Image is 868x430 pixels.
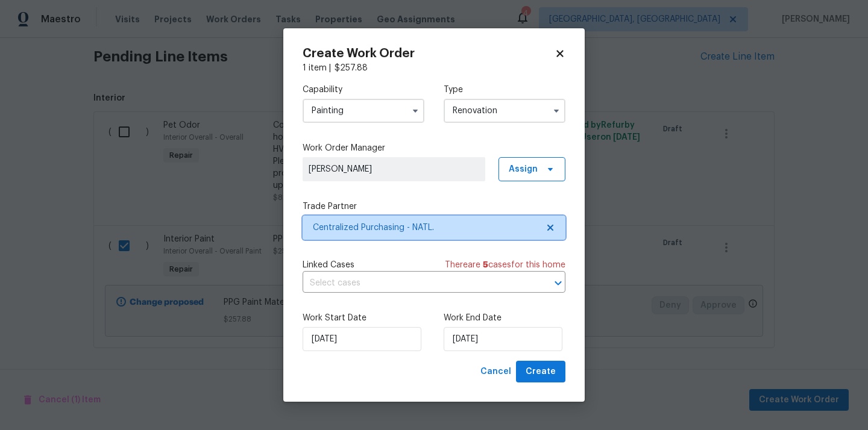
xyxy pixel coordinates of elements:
label: Work End Date [444,312,565,324]
label: Work Start Date [303,312,424,324]
label: Type [444,84,565,96]
span: $ 257.88 [335,64,368,72]
input: Select... [303,99,424,123]
input: M/D/YYYY [303,327,421,351]
h2: Create Work Order [303,48,555,60]
button: Show options [408,104,423,118]
span: Assign [509,163,538,175]
div: 1 item | [303,62,565,74]
label: Trade Partner [303,201,565,213]
span: Create [526,364,556,379]
button: Create [516,361,565,383]
span: There are case s for this home [445,259,565,271]
input: Select cases [303,274,532,293]
span: Centralized Purchasing - NATL. [313,222,538,234]
button: Show options [549,104,564,118]
span: Cancel [480,364,511,379]
input: Select... [444,99,565,123]
span: 5 [483,261,488,269]
span: Linked Cases [303,259,354,271]
span: [PERSON_NAME] [309,163,479,175]
button: Open [550,275,567,291]
label: Work Order Manager [303,142,565,154]
input: M/D/YYYY [444,327,562,351]
label: Capability [303,84,424,96]
button: Cancel [476,361,516,383]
